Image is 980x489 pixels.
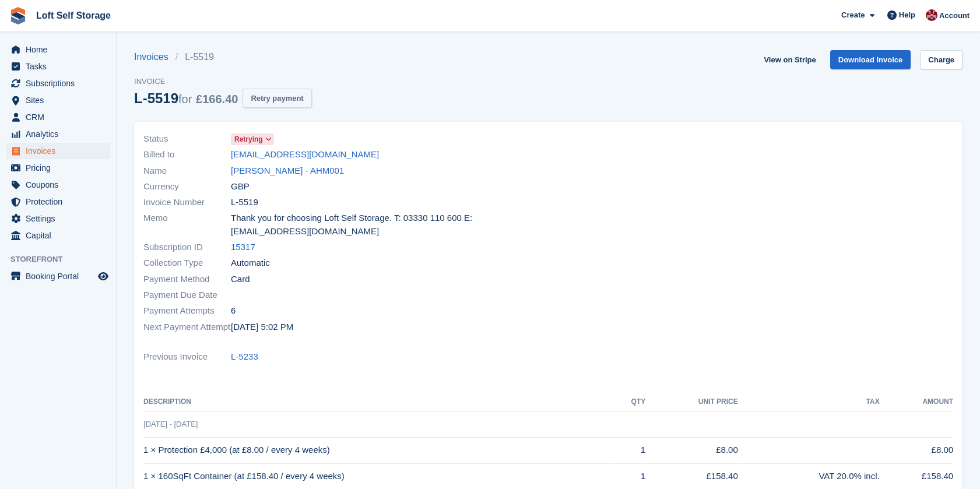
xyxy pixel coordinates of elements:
div: L-5519 [134,90,238,106]
span: Create [841,9,865,21]
span: Thank you for choosing Loft Self Storage. T: 03330 110 600 E: [EMAIL_ADDRESS][DOMAIN_NAME] [231,212,542,238]
span: Previous Invoice [143,350,231,364]
span: Name [143,164,231,178]
a: menu [6,227,110,244]
span: CRM [26,109,96,125]
span: Automatic [231,256,270,270]
span: Settings [26,210,96,227]
span: Account [939,10,970,22]
img: stora-icon-8386f47178a22dfd0bd8f6a31ec36ba5ce8667c1dd55bd0f319d3a0aa187defe.svg [9,7,27,24]
a: menu [6,126,110,142]
th: Unit Price [645,393,738,411]
td: 1 [612,437,646,463]
td: £8.00 [645,437,738,463]
span: Coupons [26,177,96,193]
span: Card [231,273,250,286]
time: 2025-08-14 16:02:50 UTC [231,321,293,334]
span: Memo [143,212,231,238]
a: [PERSON_NAME] - AHM001 [231,164,344,178]
div: VAT 20.0% incl. [738,470,880,483]
span: Invoice Number [143,196,231,209]
a: Download Invoice [830,50,911,69]
span: Payment Attempts [143,304,231,318]
img: James Johnson [926,9,937,21]
span: Payment Method [143,273,231,286]
span: L-5519 [231,196,258,209]
span: Payment Due Date [143,289,231,302]
nav: breadcrumbs [134,50,312,64]
a: menu [6,210,110,227]
span: Billed to [143,148,231,161]
span: Booking Portal [26,268,96,284]
span: Help [899,9,915,21]
span: GBP [231,180,250,194]
span: for [178,93,192,105]
a: Loft Self Storage [31,6,115,25]
th: QTY [612,393,646,411]
span: Storefront [10,254,116,265]
a: menu [6,194,110,210]
a: menu [6,109,110,125]
a: menu [6,75,110,92]
span: Retrying [234,134,263,145]
a: View on Stripe [759,50,820,69]
button: Retry payment [243,89,311,108]
a: 15317 [231,241,255,254]
a: Retrying [231,132,274,146]
span: Capital [26,227,96,244]
a: menu [6,58,110,75]
span: Sites [26,92,96,108]
span: £166.40 [196,93,238,105]
span: Collection Type [143,256,231,270]
span: Subscriptions [26,75,96,92]
a: menu [6,268,110,284]
a: menu [6,143,110,159]
a: Preview store [96,269,110,283]
span: Invoices [26,143,96,159]
a: L-5233 [231,350,258,364]
td: £8.00 [880,437,953,463]
span: Analytics [26,126,96,142]
th: Tax [738,393,880,411]
span: 6 [231,304,236,318]
a: menu [6,177,110,193]
span: Protection [26,194,96,210]
span: Home [26,41,96,58]
a: Invoices [134,50,175,64]
span: Tasks [26,58,96,75]
span: [DATE] - [DATE] [143,420,198,428]
th: Description [143,393,612,411]
span: Subscription ID [143,241,231,254]
span: Pricing [26,160,96,176]
a: menu [6,92,110,108]
a: Charge [920,50,963,69]
th: Amount [880,393,953,411]
a: [EMAIL_ADDRESS][DOMAIN_NAME] [231,148,379,161]
span: Next Payment Attempt [143,321,231,334]
span: Currency [143,180,231,194]
td: 1 × Protection £4,000 (at £8.00 / every 4 weeks) [143,437,612,463]
span: Invoice [134,76,312,87]
span: Status [143,132,231,146]
a: menu [6,160,110,176]
a: menu [6,41,110,58]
